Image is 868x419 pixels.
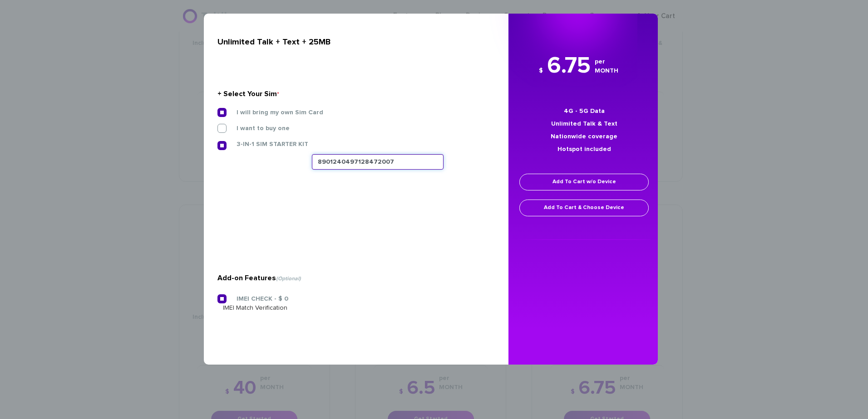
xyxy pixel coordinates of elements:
label: 3-IN-1 SIM STARTER KIT [223,140,308,148]
li: Unlimited Talk & Text [518,117,651,130]
label: IMEI CHECK - $ 0 [223,295,288,303]
li: Hotspot included [518,143,651,156]
div: Unlimited Talk + Text + 25MB [217,34,488,50]
input: Enter sim number [312,154,444,170]
li: 4G - 5G Data [518,105,651,117]
div: IMEI Match Verification [223,303,488,312]
div: + Select Your Sim [217,87,488,101]
label: I will bring my own Sim Card [223,108,323,117]
label: I want to buy one [223,124,290,132]
span: 6.75 [547,54,591,78]
a: Add To Cart w/o Device [519,174,649,190]
i: MONTH [595,66,618,75]
li: Nationwide coverage [518,130,651,143]
span: $ [539,68,543,74]
span: (Optional) [276,276,301,282]
div: Add-on Features [217,271,488,285]
i: per [595,57,618,66]
a: Add To Cart & Choose Device [519,200,649,216]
